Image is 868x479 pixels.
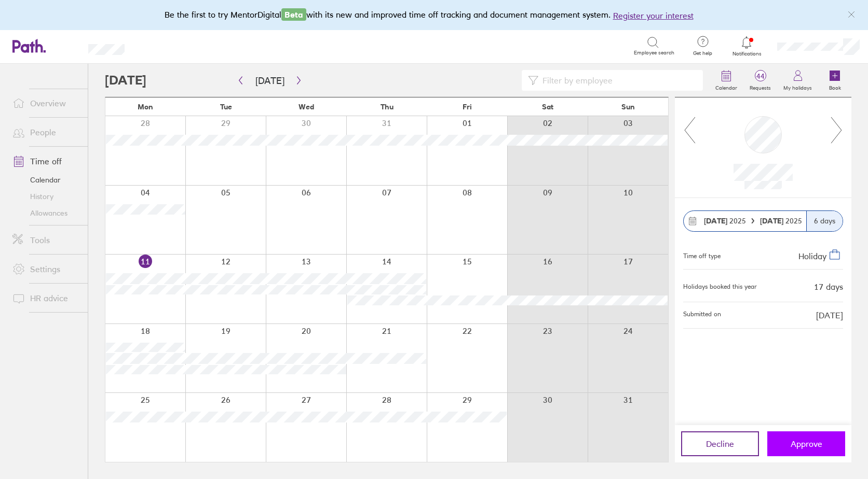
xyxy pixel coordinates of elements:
a: Notifications [730,35,764,57]
a: 44Requests [743,64,777,97]
div: 6 days [806,211,843,231]
button: Approve [767,431,845,456]
a: Calendar [4,172,88,188]
a: Time off [4,151,88,172]
label: My holidays [777,82,818,91]
span: Thu [381,103,394,111]
span: [DATE] [816,311,843,320]
label: Requests [743,82,777,91]
span: Holiday [798,250,826,261]
div: Search [153,41,179,50]
div: Holidays booked this year [683,283,757,290]
div: Be the first to try MentorDigital with its new and improved time off tracking and document manage... [165,8,704,22]
a: People [4,122,88,143]
span: 2025 [760,217,802,225]
label: Calendar [709,82,743,91]
button: [DATE] [247,72,293,89]
a: Book [818,64,851,97]
a: Overview [4,93,88,114]
span: Get help [686,50,720,57]
strong: [DATE] [704,216,727,226]
span: Notifications [730,51,764,57]
span: Sat [542,103,553,111]
span: Sun [621,103,635,111]
span: 44 [743,72,777,80]
strong: [DATE] [760,216,785,226]
span: 2025 [704,217,746,225]
span: Wed [299,103,314,111]
span: Beta [281,8,306,21]
div: Time off type [683,248,721,261]
a: Allowances [4,205,88,221]
span: Fri [463,103,472,111]
span: Mon [138,103,153,111]
span: Decline [706,439,734,448]
a: Settings [4,259,88,279]
a: Calendar [709,64,743,97]
a: History [4,188,88,205]
a: My holidays [777,64,818,97]
div: 17 days [814,282,843,291]
input: Filter by employee [538,71,697,90]
span: Employee search [634,50,674,56]
a: Tools [4,230,88,250]
label: Book [823,82,847,91]
span: Tue [220,103,232,111]
span: Approve [791,439,822,448]
button: Decline [681,431,759,456]
a: HR advice [4,288,88,308]
button: Register your interest [613,9,694,22]
span: Submitted on [683,311,721,320]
